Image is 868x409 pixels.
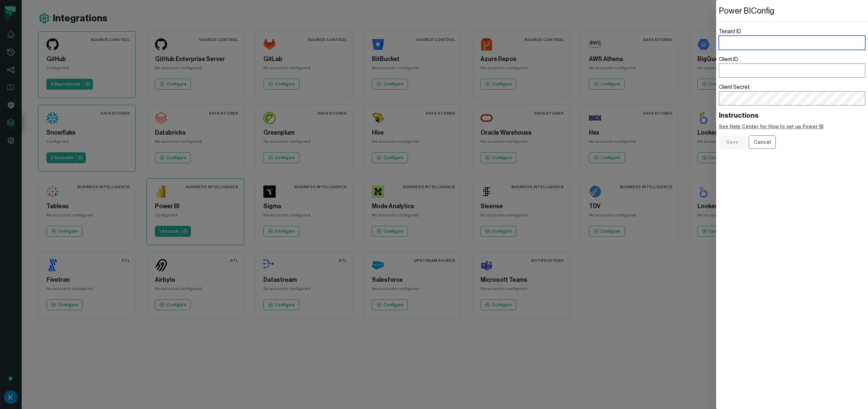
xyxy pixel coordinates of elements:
[719,91,865,105] input: Client Secret
[719,135,746,149] button: Save
[749,135,776,149] button: Cancel
[719,83,865,105] label: Client Secret
[719,27,865,50] label: Tenant ID
[719,63,865,78] input: Client ID
[719,111,865,120] header: Instructions
[719,55,865,78] label: Client ID
[719,123,865,130] a: See Help Center for How to set up Power BI
[719,36,865,50] input: Tenant ID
